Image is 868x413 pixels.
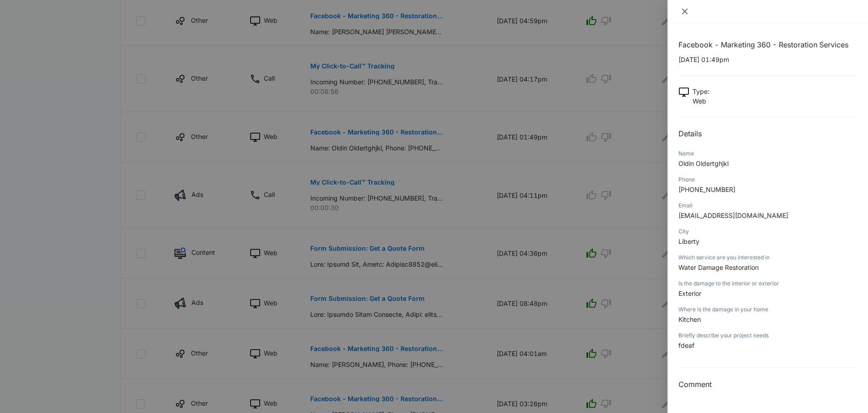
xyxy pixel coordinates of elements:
span: Oldin Oldertghjkl [678,160,729,167]
h3: Comment [678,379,857,390]
div: Which service are you interested in [678,253,857,262]
div: Keywords by Traffic [101,54,154,60]
img: tab_keywords_by_traffic_grey.svg [91,53,98,60]
div: v 4.0.25 [26,15,45,22]
span: Liberty [678,237,699,245]
span: Water Damage Restoration [678,263,759,271]
img: website_grey.svg [15,24,22,31]
p: Web [693,96,709,106]
span: [EMAIL_ADDRESS][DOMAIN_NAME] [678,212,788,219]
h1: Facebook - Marketing 360 - Restoration Services [678,39,857,50]
p: [DATE] 01:49pm [678,55,857,64]
div: City [678,227,857,236]
img: tab_domain_overview_orange.svg [25,53,32,60]
span: Exterior [678,289,701,297]
div: Domain: [DOMAIN_NAME] [24,24,100,31]
div: Briefly describe your project needs [678,331,857,340]
div: Phone [678,176,857,184]
span: Kitchen [678,315,701,323]
div: Email [678,201,857,210]
span: close [681,8,688,15]
img: logo_orange.svg [15,15,22,22]
div: Name [678,150,857,158]
div: Is the damage to the interior or exterior [678,279,857,288]
div: Domain Overview [35,54,82,60]
p: Type : [693,87,709,96]
span: fdeaf [678,341,694,349]
div: Where is the damage in your home [678,305,857,314]
h2: Details [678,128,857,139]
span: [PHONE_NUMBER] [678,186,735,193]
button: Close [678,7,691,15]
